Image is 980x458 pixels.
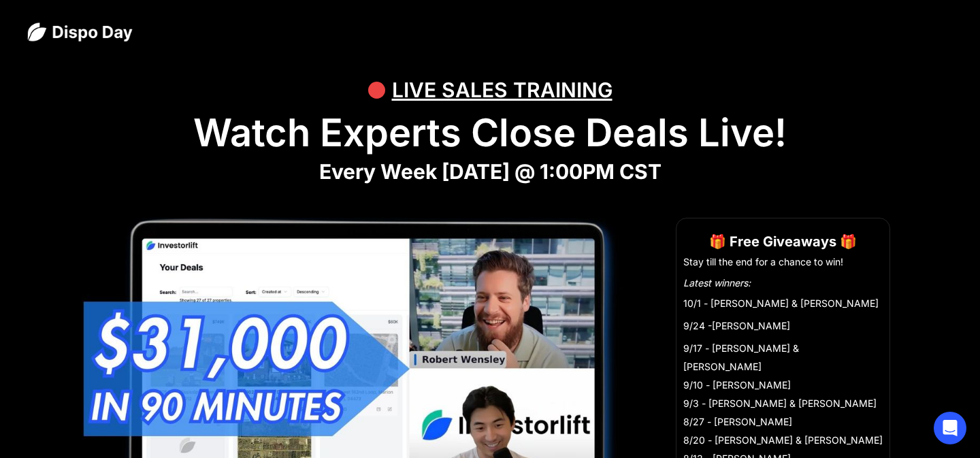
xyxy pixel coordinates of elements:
li: 9/24 -[PERSON_NAME] [683,316,883,335]
h1: Watch Experts Close Deals Live! [27,110,953,156]
div: LIVE SALES TRAINING [392,69,612,110]
div: Open Intercom Messenger [934,412,966,444]
em: Latest winners: [683,277,751,289]
strong: Every Week [DATE] @ 1:00PM CST [319,159,661,184]
li: Stay till the end for a chance to win! [683,255,883,269]
li: 10/1 - [PERSON_NAME] & [PERSON_NAME] [683,294,883,312]
strong: 🎁 Free Giveaways 🎁 [709,233,857,250]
